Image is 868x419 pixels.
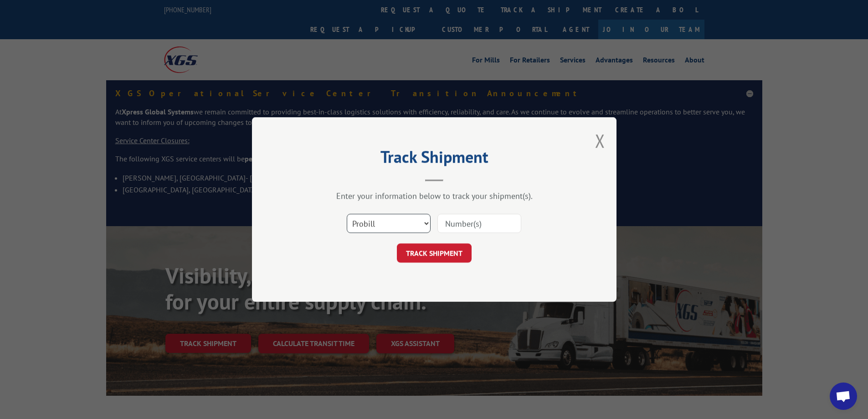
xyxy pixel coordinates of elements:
h2: Track Shipment [298,150,571,168]
div: Enter your information below to track your shipment(s). [298,191,571,201]
input: Number(s) [437,214,521,233]
button: Close modal [595,129,605,153]
a: Open chat [830,383,857,410]
button: TRACK SHIPMENT [397,243,472,263]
